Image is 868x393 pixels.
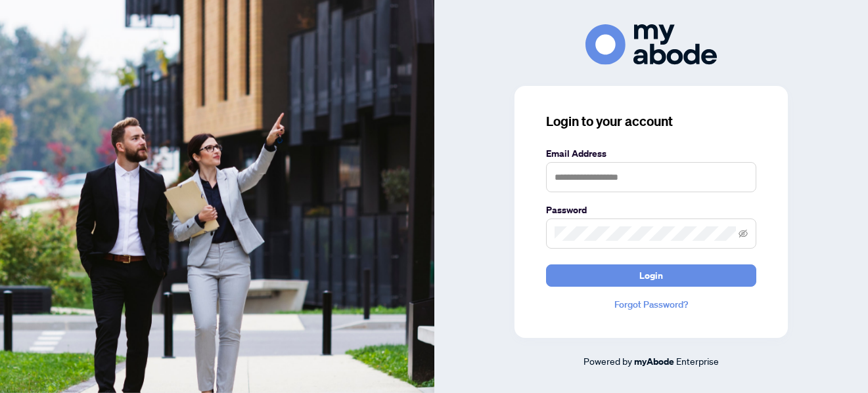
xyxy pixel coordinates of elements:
label: Email Address [546,146,756,161]
span: Powered by [583,355,632,367]
button: Login [546,264,756,287]
a: myAbode [634,354,674,369]
a: Forgot Password? [546,297,756,312]
h3: Login to your account [546,112,756,131]
label: Password [546,203,756,217]
span: Enterprise [676,355,719,367]
img: ma-logo [585,24,717,64]
span: eye-invisible [739,229,748,238]
span: Login [639,265,663,286]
